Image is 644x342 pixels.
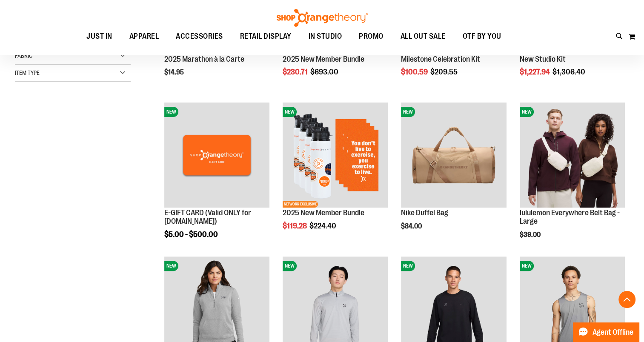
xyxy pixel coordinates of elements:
[86,27,112,46] span: JUST IN
[359,27,384,46] span: PROMO
[164,208,251,225] a: E-GIFT CARD (Valid ONLY for [DOMAIN_NAME])
[520,107,534,117] span: NEW
[401,55,480,63] a: Milestone Celebration Kit
[15,52,32,59] span: Fabric
[160,98,274,260] div: product
[129,27,159,46] span: APPAREL
[240,27,292,46] span: RETAIL DISPLAY
[164,230,218,239] span: $5.00 - $500.00
[430,68,459,76] span: $209.55
[164,107,178,117] span: NEW
[278,98,392,252] div: product
[520,208,620,225] a: lululemon Everywhere Belt Bag - Large
[176,27,223,46] span: ACCESSORIES
[283,68,309,76] span: $230.71
[573,322,639,342] button: Agent Offline
[520,231,542,239] span: $39.00
[520,103,625,208] img: lululemon Everywhere Belt Bag - Large
[397,98,510,252] div: product
[283,222,308,230] span: $119.28
[164,68,185,76] span: $14.95
[15,69,40,76] span: Item Type
[164,103,269,208] img: E-GIFT CARD (Valid ONLY for ShopOrangetheory.com)
[618,291,635,308] button: Back To Top
[310,68,340,76] span: $693.00
[164,103,269,209] a: E-GIFT CARD (Valid ONLY for ShopOrangetheory.com)NEW
[520,103,625,209] a: lululemon Everywhere Belt Bag - LargeNEW
[283,201,318,208] span: NETWORK EXCLUSIVE
[283,103,388,209] a: 2025 New Member BundleNEWNETWORK EXCLUSIVE
[520,261,534,271] span: NEW
[309,222,338,230] span: $224.40
[309,27,342,46] span: IN STUDIO
[520,55,566,63] a: New Studio Kit
[275,9,369,27] img: Shop Orangetheory
[401,208,448,217] a: Nike Duffel Bag
[283,107,297,117] span: NEW
[283,261,297,271] span: NEW
[164,261,178,271] span: NEW
[164,55,244,63] a: 2025 Marathon à la Carte
[401,107,415,117] span: NEW
[463,27,501,46] span: OTF BY YOU
[515,98,629,260] div: product
[552,68,587,76] span: $1,306.40
[401,261,415,271] span: NEW
[401,222,423,230] span: $84.00
[592,328,633,336] span: Agent Offline
[401,68,429,76] span: $100.59
[401,103,506,209] a: Nike Duffel BagNEW
[283,208,364,217] a: 2025 New Member Bundle
[283,103,388,208] img: 2025 New Member Bundle
[520,68,551,76] span: $1,227.94
[401,103,506,208] img: Nike Duffel Bag
[283,55,364,63] a: 2025 New Member Bundle
[401,27,446,46] span: ALL OUT SALE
